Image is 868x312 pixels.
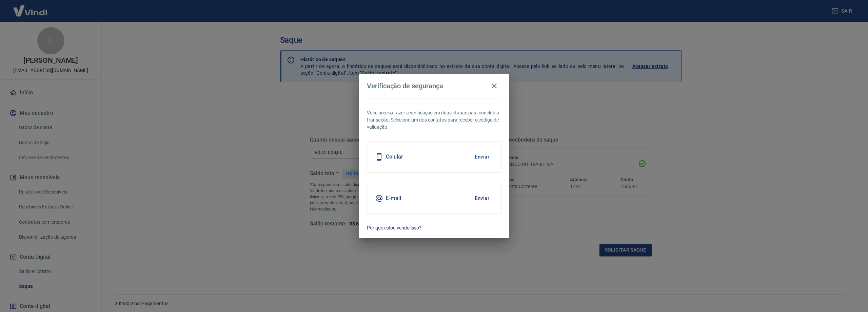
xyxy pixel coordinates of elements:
button: Enviar [471,191,493,205]
h5: Celular [386,153,403,160]
a: Por que estou vendo isso? [367,224,501,232]
h5: E-mail [386,195,401,202]
h4: Verificação de segurança [367,82,443,90]
button: Enviar [471,150,493,164]
p: Você precisa fazer a verificação em duas etapas para concluir a transação. Selecione um dos conta... [367,109,501,131]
